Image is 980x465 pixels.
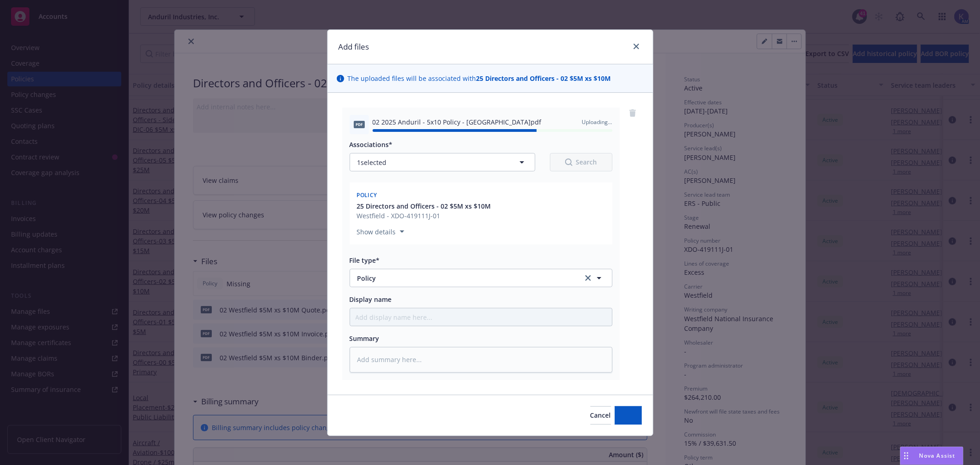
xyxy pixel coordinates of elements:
[350,308,612,326] input: Add display name here...
[350,295,392,304] span: Display name
[357,273,570,283] span: Policy
[583,272,594,284] a: clear selection
[901,447,912,465] div: Drag to move
[919,452,956,459] span: Nova Assist
[350,334,380,343] span: Summary
[900,447,963,465] button: Nova Assist
[350,269,612,287] button: Policyclear selection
